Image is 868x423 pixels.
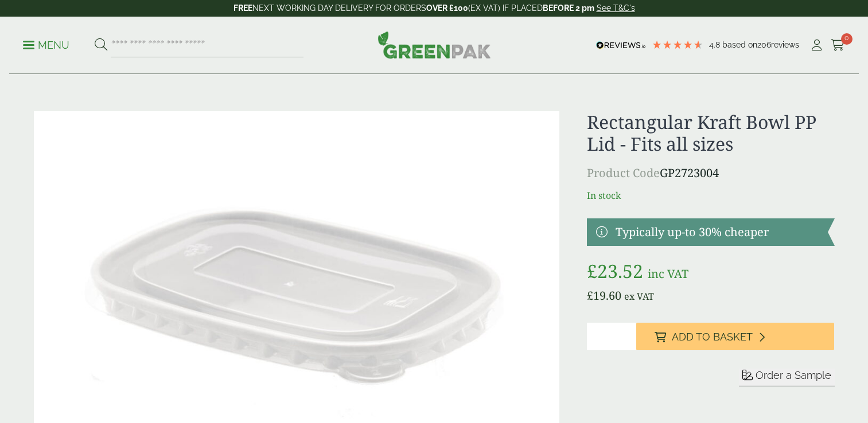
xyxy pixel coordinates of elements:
[722,40,757,49] span: Based on
[596,41,646,49] img: REVIEWS.io
[831,37,845,54] a: 0
[809,40,824,51] i: My Account
[587,189,834,202] p: In stock
[597,3,635,13] a: See T&C's
[771,40,799,49] span: reviews
[23,38,69,52] p: Menu
[739,369,835,386] button: Order a Sample
[648,266,688,281] span: inc VAT
[587,288,621,303] bdi: 19.60
[636,323,834,350] button: Add to Basket
[756,369,831,381] span: Order a Sample
[841,33,853,45] span: 0
[23,38,69,50] a: Menu
[587,288,593,303] span: £
[426,3,468,13] strong: OVER £100
[543,3,594,13] strong: BEFORE 2 pm
[757,40,771,49] span: 206
[652,40,703,50] div: 4.79 Stars
[587,258,597,283] span: £
[709,40,722,49] span: 4.8
[587,165,660,181] span: Product Code
[587,258,643,283] bdi: 23.52
[587,111,834,155] h1: Rectangular Kraft Bowl PP Lid - Fits all sizes
[377,31,491,58] img: GreenPak Supplies
[624,290,654,303] span: ex VAT
[233,3,252,13] strong: FREE
[587,164,834,182] p: GP2723004
[831,40,845,51] i: Cart
[672,331,753,343] span: Add to Basket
